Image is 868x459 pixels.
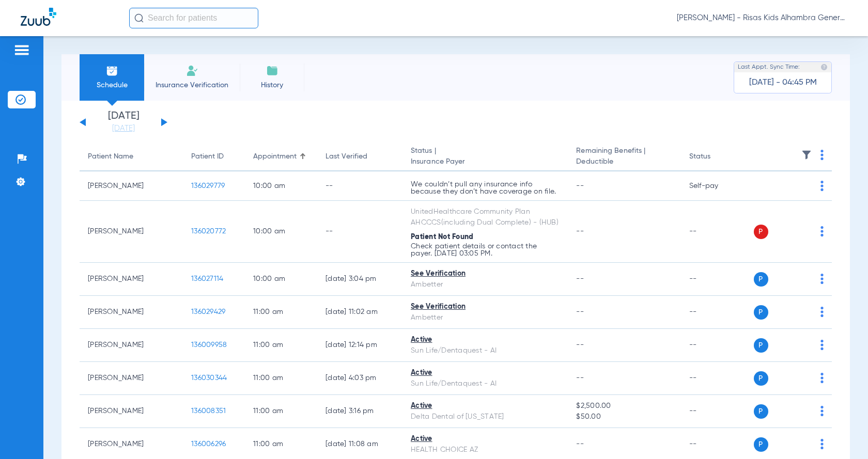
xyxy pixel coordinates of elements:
p: We couldn’t pull any insurance info because they don’t have coverage on file. [411,181,560,195]
span: P [754,371,768,386]
img: Manual Insurance Verification [186,65,198,77]
img: group-dot-blue.svg [820,406,824,416]
div: Ambetter [411,279,560,290]
td: [DATE] 4:03 PM [317,362,402,395]
div: Delta Dental of [US_STATE] [411,411,560,422]
img: group-dot-blue.svg [820,181,824,191]
div: Patient Name [88,151,133,162]
div: Last Verified [326,151,367,162]
div: See Verification [411,302,560,312]
div: Active [411,401,560,411]
span: P [754,404,768,419]
td: -- [317,201,402,263]
span: -- [576,440,584,448]
span: P [754,305,768,320]
img: group-dot-blue.svg [820,307,824,317]
img: hamburger-icon [13,44,30,56]
th: Remaining Benefits | [568,143,680,171]
td: 11:00 AM [245,362,317,395]
td: 10:00 AM [245,171,317,201]
span: Last Appt. Sync Time: [738,62,800,72]
td: [DATE] 12:14 PM [317,329,402,362]
span: [PERSON_NAME] - Risas Kids Alhambra General [677,13,847,23]
img: group-dot-blue.svg [820,373,824,383]
span: 136006296 [191,440,226,448]
div: Patient Name [88,151,175,162]
img: group-dot-blue.svg [820,274,824,284]
span: [DATE] - 04:45 PM [749,77,817,88]
td: -- [681,201,751,263]
span: $50.00 [576,411,672,422]
li: [DATE] [92,111,154,134]
span: 136009958 [191,341,227,349]
td: [DATE] 11:02 AM [317,296,402,329]
th: Status | [402,143,568,171]
img: group-dot-blue.svg [820,439,824,449]
img: filter.svg [801,150,812,160]
td: [PERSON_NAME] [80,171,183,201]
div: Patient ID [191,151,224,162]
div: Sun Life/Dentaquest - AI [411,378,560,389]
span: P [754,225,768,239]
td: -- [681,296,751,329]
span: -- [576,275,584,282]
td: [PERSON_NAME] [80,296,183,329]
td: -- [681,395,751,428]
span: Schedule [87,80,136,90]
img: group-dot-blue.svg [820,226,824,236]
td: [DATE] 3:04 PM [317,263,402,296]
div: Active [411,434,560,445]
div: UnitedHealthcare Community Plan AHCCCS(including Dual Complete) - (HUB) [411,207,560,228]
span: P [754,437,768,452]
td: 11:00 AM [245,329,317,362]
span: Insurance Payer [411,156,560,167]
td: Self-pay [681,171,751,201]
span: 136008351 [191,407,226,415]
td: [PERSON_NAME] [80,329,183,362]
div: Active [411,368,560,378]
input: Search for patients [129,8,258,28]
span: 136029779 [191,182,225,189]
span: $2,500.00 [576,401,672,411]
td: -- [681,263,751,296]
td: [DATE] 3:16 PM [317,395,402,428]
span: P [754,272,768,287]
div: See Verification [411,268,560,279]
td: 10:00 AM [245,201,317,263]
div: Appointment [253,151,309,162]
div: Appointment [253,151,297,162]
img: last sync help info [820,64,828,71]
a: [DATE] [92,123,154,134]
span: History [247,80,297,90]
span: -- [576,308,584,315]
div: HEALTH CHOICE AZ [411,445,560,455]
span: Insurance Verification [152,80,232,90]
span: -- [576,341,584,349]
td: 11:00 AM [245,296,317,329]
span: -- [576,374,584,382]
span: 136030344 [191,374,227,382]
td: 10:00 AM [245,263,317,296]
div: Active [411,335,560,345]
span: Deductible [576,156,672,167]
td: [PERSON_NAME] [80,263,183,296]
td: [PERSON_NAME] [80,201,183,263]
img: group-dot-blue.svg [820,340,824,350]
span: P [754,338,768,353]
img: group-dot-blue.svg [820,150,824,160]
td: -- [681,329,751,362]
div: Ambetter [411,312,560,323]
img: History [266,65,278,77]
img: Zuub Logo [21,8,56,26]
span: Patient Not Found [411,233,473,241]
td: [PERSON_NAME] [80,362,183,395]
img: Search Icon [134,13,144,23]
th: Status [681,143,751,171]
div: Patient ID [191,151,237,162]
span: 136027114 [191,275,223,282]
div: Sun Life/Dentaquest - AI [411,345,560,356]
div: Last Verified [326,151,394,162]
td: -- [681,362,751,395]
span: 136020772 [191,228,226,235]
span: 136029429 [191,308,225,315]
